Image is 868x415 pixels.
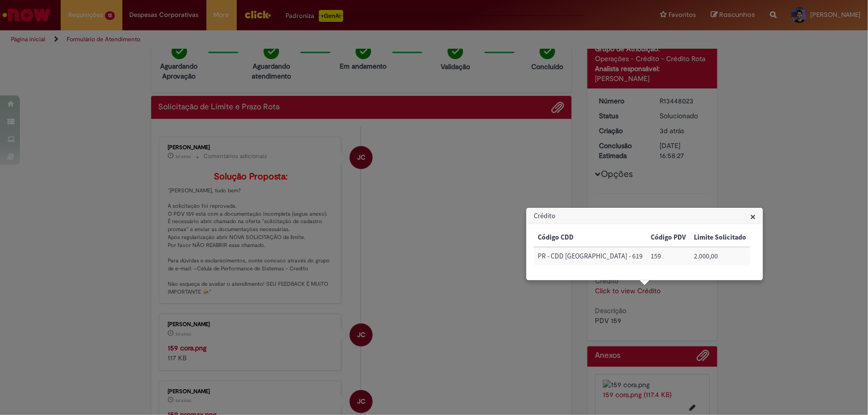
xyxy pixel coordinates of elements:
td: Código CDD: PR - CDD Curitiba - 619 [534,247,647,265]
span: × [750,210,756,223]
th: Limite Solicitado [690,229,750,247]
th: Código PDV [647,229,690,247]
td: Código PDV: 159 [647,247,690,265]
div: Crédito [526,207,764,281]
h3: Crédito [527,208,763,224]
button: Close [750,211,756,222]
td: Limite Solicitado: 2.000,00 [690,247,750,265]
th: Código CDD [534,229,647,247]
